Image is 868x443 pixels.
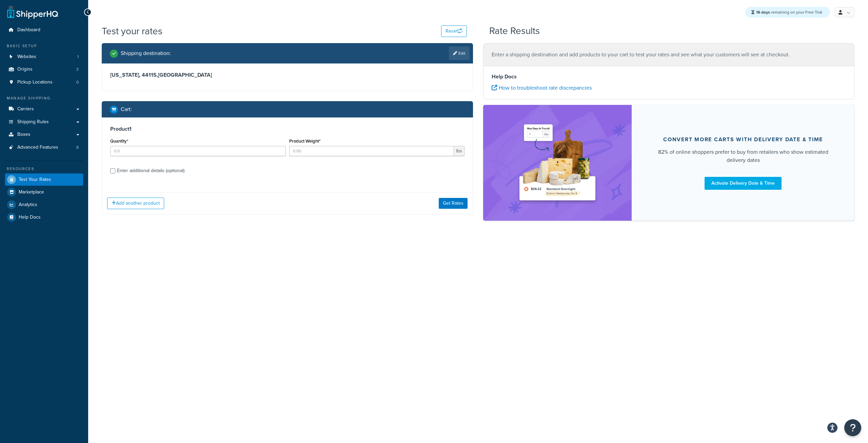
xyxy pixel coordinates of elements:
button: Get Rates [439,198,468,209]
span: Marketplace [19,189,44,195]
h3: [US_STATE], 44115 , [GEOGRAPHIC_DATA] [110,72,465,78]
h4: Help Docs [492,73,846,81]
input: 0.00 [289,146,454,156]
span: Boxes [17,132,31,137]
span: Advanced Features [17,145,58,150]
a: Edit [449,47,470,60]
span: Test Your Rates [19,177,51,183]
span: lbs [454,146,465,156]
input: Enter additional details (optional) [110,168,115,173]
h3: Product 1 [110,126,465,132]
a: Shipping Rules [5,116,83,128]
div: Basic Setup [5,43,83,49]
a: Websites1 [5,51,83,63]
span: Carriers [17,106,34,112]
div: Manage Shipping [5,95,83,101]
span: Analytics [19,202,37,208]
span: Dashboard [17,27,40,33]
p: Enter a shipping destination and add products to your cart to test your rates and see what your c... [492,50,846,59]
span: 1 [77,54,79,60]
h2: Shipping destination : [121,50,171,56]
input: 0.0 [110,146,286,156]
h1: Test your rates [102,24,162,38]
span: 8 [76,145,79,150]
label: Quantity* [110,139,128,144]
span: 0 [76,79,79,85]
a: Help Docs [5,211,83,223]
a: Carriers [5,103,83,115]
button: Open Resource Center [844,419,861,436]
h2: Rate Results [489,26,540,36]
li: Advanced Features [5,141,83,154]
button: Add another product [107,198,164,209]
a: Boxes [5,128,83,141]
a: Origins3 [5,63,83,76]
span: 3 [76,67,79,72]
a: Advanced Features8 [5,141,83,154]
a: Activate Delivery Date & Time [705,177,782,190]
h2: Cart : [121,106,132,112]
img: feature-image-ddt-36eae7f7280da8017bfb280eaccd9c446f90b1fe08728e4019434db127062ab4.png [515,115,600,210]
div: Resources [5,166,83,172]
span: Origins [17,67,33,72]
strong: 16 days [756,9,770,15]
li: Websites [5,51,83,63]
a: Test Your Rates [5,173,83,186]
a: Marketplace [5,186,83,198]
span: Shipping Rules [17,119,49,125]
label: Product Weight* [289,139,320,144]
span: Help Docs [19,215,41,220]
a: Dashboard [5,24,83,36]
a: How to troubleshoot rate discrepancies [492,84,592,92]
span: Websites [17,54,36,60]
button: Reset [441,25,467,37]
div: 82% of online shoppers prefer to buy from retailers who show estimated delivery dates [648,148,838,164]
li: Origins [5,63,83,76]
span: remaining on your Free Trial [756,9,822,15]
span: Pickup Locations [17,79,53,85]
a: Analytics [5,199,83,211]
a: Pickup Locations0 [5,76,83,89]
div: Convert more carts with delivery date & time [663,136,823,143]
li: Pickup Locations [5,76,83,89]
div: Enter additional details (optional) [117,166,184,176]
